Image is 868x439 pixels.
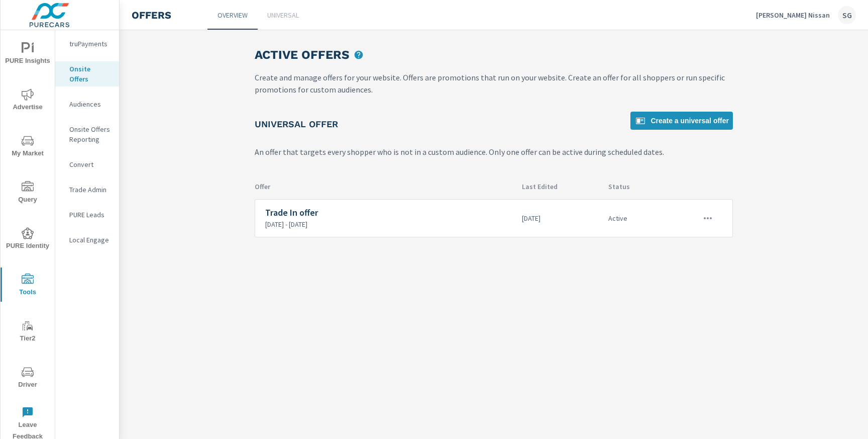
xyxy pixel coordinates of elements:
[69,64,111,84] p: Onsite Offers
[756,11,830,20] p: [PERSON_NAME] Nissan
[267,10,299,20] p: Universal
[4,320,52,344] span: Tier2
[255,182,514,191] p: Offer
[255,46,349,63] h3: Active Offers
[69,235,111,245] p: Local Engage
[218,10,248,20] p: Overview
[4,274,52,298] span: Tools
[630,112,733,130] a: Create a universal offer
[4,181,52,206] span: Query
[55,97,119,112] div: Audiences
[69,124,111,144] p: Onsite Offers Reporting
[4,135,52,159] span: My Market
[69,39,111,49] p: truPayments
[4,227,52,252] span: PURE Identity
[4,366,52,391] span: Driver
[132,9,171,21] h4: Offers
[838,6,856,24] div: SG
[69,210,111,220] p: PURE Leads
[634,115,729,127] span: Create a universal offer
[69,99,111,109] p: Audiences
[55,157,119,172] div: Convert
[69,185,111,195] p: Trade Admin
[55,36,119,51] div: truPayments
[522,214,600,223] p: [DATE]
[55,207,119,222] div: PURE Leads
[255,71,733,96] p: Create and manage offers for your website. Offers are promotions that run on your website. Create...
[608,214,664,223] p: Active
[55,232,119,247] div: Local Engage
[352,48,365,61] span: upload picture
[4,89,52,113] span: Advertise
[265,208,514,218] h6: Trade In offer
[55,122,119,147] div: Onsite Offers Reporting
[4,42,52,67] span: PURE Insights
[55,182,119,197] div: Trade Admin
[69,159,111,169] p: Convert
[255,146,733,158] p: An offer that targets every shopper who is not in a custom audience. Only one offer can be active...
[255,118,338,130] h5: Universal Offer
[55,61,119,86] div: Onsite Offers
[265,220,514,229] p: [DATE] - [DATE]
[608,182,664,191] p: Status
[522,182,600,191] p: Last Edited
